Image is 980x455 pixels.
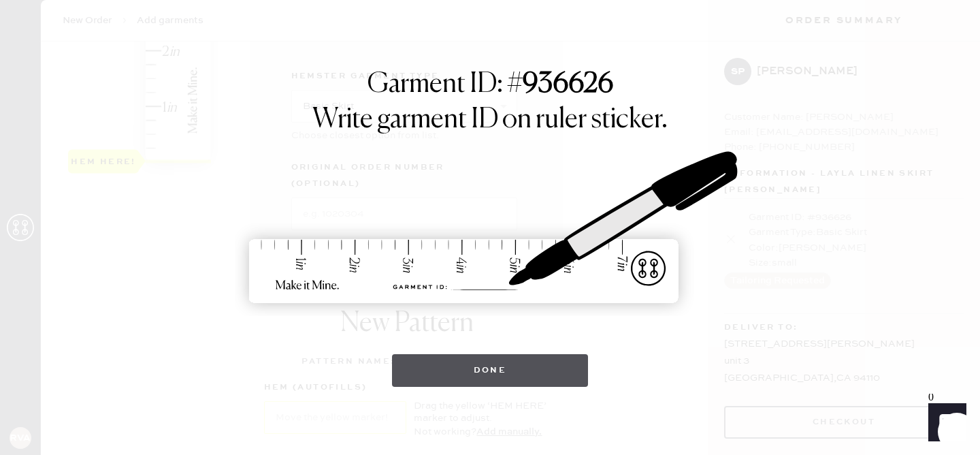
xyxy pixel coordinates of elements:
[392,354,589,387] button: Done
[312,104,668,136] h1: Write garment ID on ruler sticker.
[235,116,745,341] img: ruler-sticker-sharpie.svg
[523,71,613,98] strong: 936626
[915,394,974,452] iframe: Front Chat
[367,68,613,104] h1: Garment ID: #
